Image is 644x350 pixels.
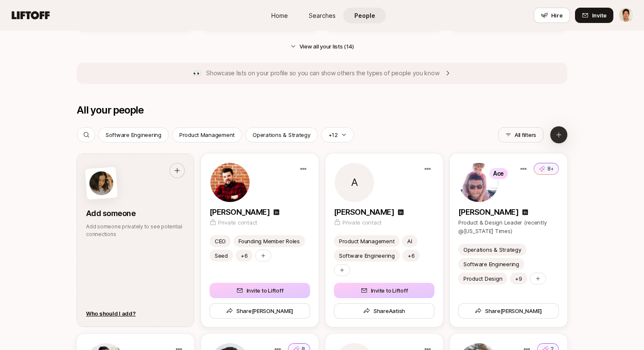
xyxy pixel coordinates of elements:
[339,251,395,260] p: Software Engineering
[258,8,301,23] a: Home
[354,11,375,20] span: People
[218,218,257,227] p: Private contact
[459,163,498,202] img: ACg8ocInyrGrb4MC9uz50sf4oDbeg82BTXgt_Vgd6-yBkTRc-xTs8ygV=s160-c
[215,237,226,245] p: CEO
[339,237,394,245] p: Product Management
[226,307,293,315] span: Share [PERSON_NAME]
[619,8,633,23] img: Jeremy Chen
[206,68,439,78] p: Showcase lists on your profile so you can show others the types of people you know
[463,245,521,254] p: Operations & Strategy
[193,68,201,79] p: 👀
[210,163,250,202] img: 1baabf1b_b77f_4435_b8ae_0739ab3bae7c.jpg
[534,8,570,23] button: Hire
[334,206,394,218] p: [PERSON_NAME]
[463,260,519,268] p: Software Engineering
[458,218,559,235] p: Product & Design Leader (recently @[US_STATE] Times)
[458,303,559,319] button: Share[PERSON_NAME]
[253,131,310,139] p: Operations & Strategy
[179,131,235,139] p: Product Management
[551,11,563,20] span: Hire
[334,303,434,319] button: ShareAatish
[309,11,336,20] span: Searches
[450,154,567,327] a: Ace8+[PERSON_NAME]Product & Design Leader (recently @[US_STATE] Times)Operations & StrategySoftwa...
[407,237,412,245] p: AI
[201,154,319,327] a: [PERSON_NAME]Private contactCEOFounding Member RolesSeed+6Invite to LiftoffShare[PERSON_NAME]
[498,127,543,142] button: All filters
[475,307,542,315] span: Share [PERSON_NAME]
[534,163,559,175] button: 8+
[284,39,361,54] button: View all your lists (14)
[547,165,554,173] p: 8+
[271,11,288,20] span: Home
[301,8,343,23] a: Searches
[210,303,310,319] button: Share[PERSON_NAME]
[77,104,144,116] p: All your people
[239,237,300,245] p: Founding Member Roles
[408,251,414,260] p: +6
[328,131,338,139] p: +12
[515,274,522,283] p: +9
[241,251,247,260] p: +6
[363,307,405,315] span: Share Aatish
[618,8,634,23] button: Jeremy Chen
[458,206,518,218] p: [PERSON_NAME]
[575,8,613,23] button: Invite
[351,177,358,188] p: A
[86,309,136,318] div: Who should I add?
[89,171,114,196] img: woman-with-black-hair.jpg
[493,168,504,179] p: Ace
[342,218,382,227] p: Private contact
[343,8,386,23] a: People
[334,283,434,298] button: Invite to Liftoff
[86,208,185,219] p: Add someone
[210,206,270,218] p: [PERSON_NAME]
[210,283,310,298] button: Invite to Liftoff
[215,251,228,260] p: Seed
[321,127,354,142] button: +12
[592,11,607,20] span: Invite
[325,154,443,327] a: A[PERSON_NAME]Private contactProduct ManagementAISoftware Engineering+6Invite to LiftoffShareAatish
[106,131,161,139] p: Software Engineering
[86,223,185,238] p: Add someone privately to see potential connections
[463,274,502,283] p: Product Design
